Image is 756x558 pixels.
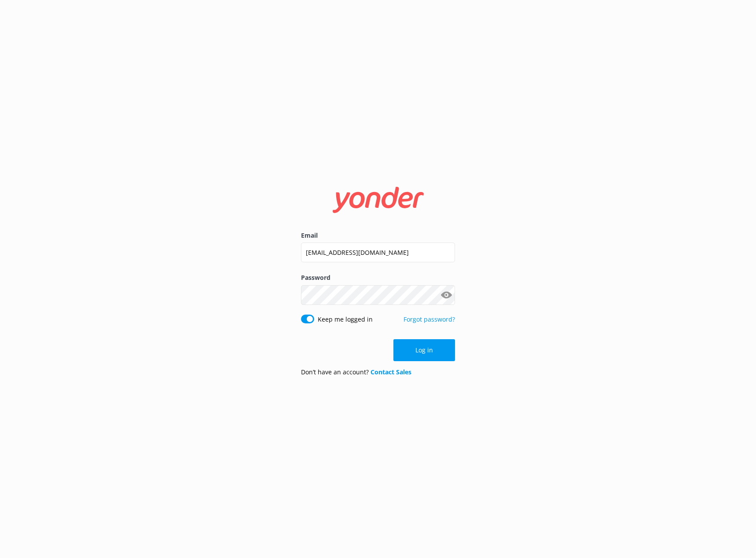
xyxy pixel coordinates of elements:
button: Show password [437,286,455,304]
button: Log in [393,339,455,361]
a: Forgot password? [404,315,455,323]
label: Email [301,231,455,240]
p: Don’t have an account? [301,367,411,377]
label: Keep me logged in [318,315,373,324]
label: Password [301,273,455,283]
a: Contact Sales [371,368,411,376]
input: user@emailaddress.com [301,243,455,262]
